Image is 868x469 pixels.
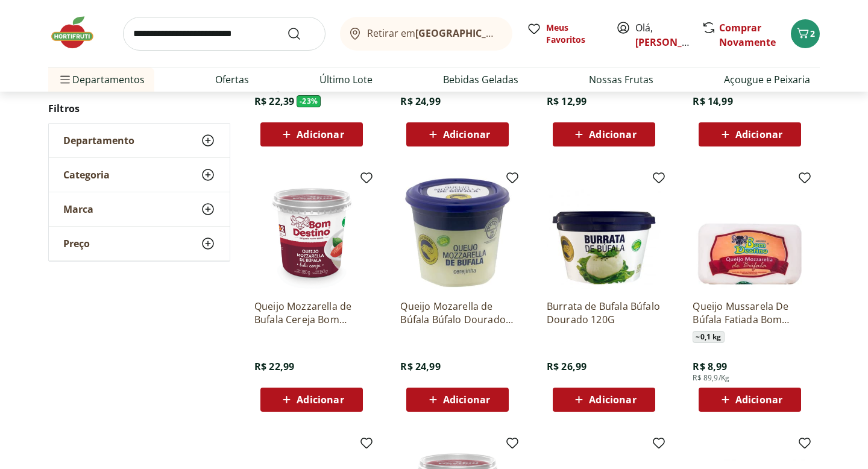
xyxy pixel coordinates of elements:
[443,395,490,404] span: Adicionar
[63,238,90,250] span: Preço
[589,72,653,87] a: Nossas Frutas
[589,130,636,139] span: Adicionar
[589,395,636,404] span: Adicionar
[719,21,776,49] a: Comprar Novamente
[553,388,655,412] button: Adicionar
[699,122,801,146] button: Adicionar
[48,96,230,121] h2: Filtros
[260,388,363,412] button: Adicionar
[527,22,602,46] a: Meus Favoritos
[400,300,515,326] a: Queijo Mozarella de Búfala Búfalo Dourado 150g
[547,300,661,326] a: Burrata de Bufala Búfalo Dourado 120G
[724,72,810,87] a: Açougue e Peixaria
[254,300,369,326] a: Queijo Mozzarella de Bufala Cereja Bom Destino 160g
[297,95,321,107] span: - 23 %
[693,331,724,343] span: ~ 0,1 kg
[406,388,509,412] button: Adicionar
[63,134,134,146] span: Departamento
[693,373,729,383] span: R$ 89,9/Kg
[415,27,618,40] b: [GEOGRAPHIC_DATA]/[GEOGRAPHIC_DATA]
[693,175,807,290] img: Queijo Mussarela De Búfala Fatiada Bom Destino
[49,192,230,226] button: Marca
[735,130,782,139] span: Adicionar
[443,72,518,87] a: Bebidas Geladas
[340,17,512,51] button: Retirar em[GEOGRAPHIC_DATA]/[GEOGRAPHIC_DATA]
[400,175,515,290] img: Queijo Mozarella de Búfala Búfalo Dourado 150g
[693,300,807,326] a: Queijo Mussarela De Búfala Fatiada Bom Destino
[693,360,727,373] span: R$ 8,99
[693,95,732,108] span: R$ 14,99
[63,169,110,181] span: Categoria
[547,175,661,290] img: Burrata de Bufala Búfalo Dourado 120G
[215,72,249,87] a: Ofertas
[287,27,316,41] button: Submit Search
[635,36,714,49] a: [PERSON_NAME]
[260,122,363,146] button: Adicionar
[699,388,801,412] button: Adicionar
[319,72,373,87] a: Último Lote
[58,65,145,94] span: Departamentos
[254,360,294,373] span: R$ 22,99
[254,175,369,290] img: Queijo Mozzarella de Bufala Cereja Bom Destino 160g
[553,122,655,146] button: Adicionar
[400,360,440,373] span: R$ 24,99
[735,395,782,404] span: Adicionar
[49,227,230,260] button: Preço
[406,122,509,146] button: Adicionar
[400,95,440,108] span: R$ 24,99
[123,17,325,51] input: search
[810,28,815,39] span: 2
[547,95,587,108] span: R$ 12,99
[443,130,490,139] span: Adicionar
[297,395,344,404] span: Adicionar
[48,14,108,51] img: Hortifruti
[635,20,689,49] span: Olá,
[367,28,500,39] span: Retirar em
[49,124,230,157] button: Departamento
[58,65,72,94] button: Menu
[254,95,294,108] span: R$ 22,39
[791,19,820,48] button: Carrinho
[49,158,230,192] button: Categoria
[297,130,344,139] span: Adicionar
[63,203,93,215] span: Marca
[547,360,587,373] span: R$ 26,99
[546,22,602,46] span: Meus Favoritos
